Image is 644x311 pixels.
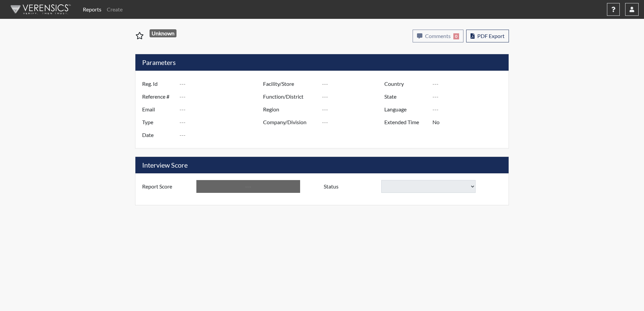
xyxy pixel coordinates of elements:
[425,33,451,39] span: Comments
[477,33,505,39] span: PDF Export
[432,116,507,129] input: ---
[258,103,322,116] label: Region
[258,77,322,90] label: Facility/Store
[379,103,432,116] label: Language
[322,90,386,103] input: ---
[319,180,507,193] div: Document a decision to hire or decline a candiate
[453,33,459,39] span: 0
[319,180,381,193] label: Status
[258,116,322,129] label: Company/Division
[137,180,196,193] label: Report Score
[137,77,180,90] label: Reg. Id
[466,30,509,42] button: PDF Export
[432,90,507,103] input: ---
[137,90,180,103] label: Reference #
[180,103,265,116] input: ---
[137,103,180,116] label: Email
[180,129,265,141] input: ---
[137,129,180,141] label: Date
[196,180,300,193] input: ---
[104,3,125,16] a: Create
[137,116,180,129] label: Type
[432,103,507,116] input: ---
[135,54,509,71] h5: Parameters
[180,116,265,129] input: ---
[80,3,104,16] a: Reports
[379,90,432,103] label: State
[258,90,322,103] label: Function/District
[150,29,177,37] span: Unknown
[322,103,386,116] input: ---
[379,77,432,90] label: Country
[413,30,463,42] button: Comments0
[180,90,265,103] input: ---
[379,116,432,129] label: Extended Time
[135,157,509,173] h5: Interview Score
[180,77,265,90] input: ---
[432,77,507,90] input: ---
[322,77,386,90] input: ---
[322,116,386,129] input: ---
